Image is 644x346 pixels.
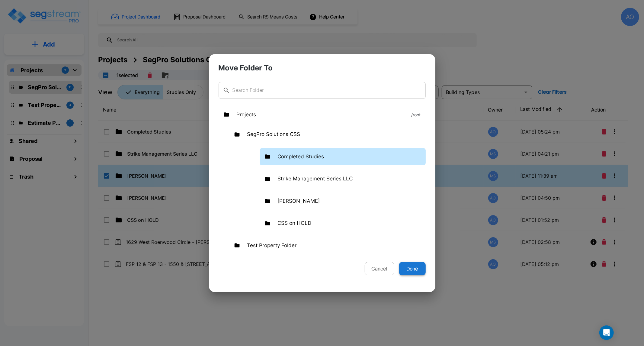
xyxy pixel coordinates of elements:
p: Strike Management Series LLC [278,175,353,183]
p: CSS on HOLD [278,219,312,227]
p: [PERSON_NAME] [278,197,320,205]
div: Open Intercom Messenger [599,325,614,340]
p: Projects [237,111,256,119]
input: Search Folder [232,82,426,99]
p: /root [412,112,421,118]
p: Test Property Folder [247,242,297,250]
p: Completed Studies [278,153,324,161]
button: Cancel [365,262,394,275]
p: Move Folder To [219,64,426,72]
button: Done [399,262,426,275]
p: SegPro Solutions CSS [247,131,300,138]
